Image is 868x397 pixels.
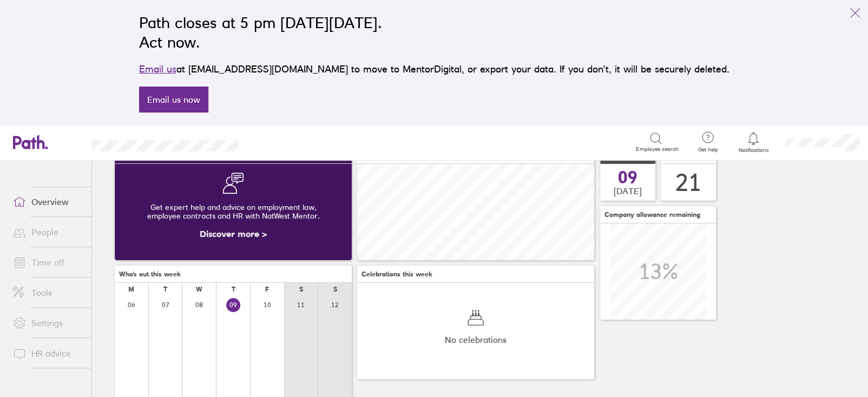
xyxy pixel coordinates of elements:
span: Notifications [736,147,771,154]
div: S [299,286,303,293]
a: Email us [139,63,176,75]
div: W [196,286,202,293]
div: F [265,286,269,293]
span: Employee search [636,146,678,153]
a: Email us now [139,87,208,113]
div: Get expert help and advice on employment law, employee contracts and HR with NatWest Mentor. [123,194,343,229]
div: Search [268,137,295,147]
div: T [232,286,235,293]
a: Overview [4,191,91,213]
a: People [4,221,91,243]
div: M [128,286,134,293]
span: No celebrations [445,335,507,345]
a: Notifications [736,131,771,154]
span: Company allowance remaining [604,211,700,219]
span: 09 [618,169,637,186]
div: T [163,286,167,293]
div: 21 [675,169,701,196]
h2: Path closes at 5 pm [DATE][DATE]. Act now. [139,13,729,52]
a: Discover more > [200,228,267,239]
div: S [333,286,337,293]
a: Tools [4,282,91,303]
span: Get help [690,147,725,153]
span: Celebrations this week [361,270,432,278]
span: Who's out this week [119,270,181,278]
span: [DATE] [614,186,642,196]
p: at [EMAIL_ADDRESS][DOMAIN_NAME] to move to MentorDigital, or export your data. If you don’t, it w... [139,62,729,77]
a: Time off [4,252,91,273]
a: HR advice [4,342,91,364]
a: Settings [4,312,91,334]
